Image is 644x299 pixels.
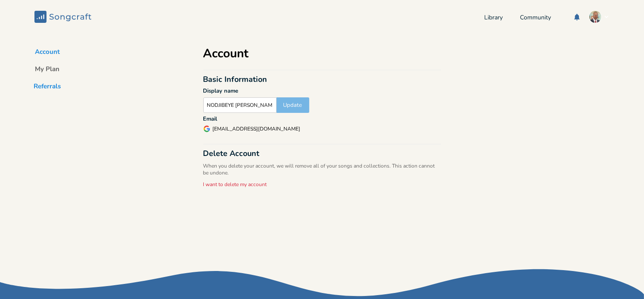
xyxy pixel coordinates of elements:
[520,15,551,22] a: Community
[203,88,441,94] div: Display name
[277,97,309,113] button: Update
[203,125,441,132] div: [EMAIL_ADDRESS][DOMAIN_NAME]
[203,181,267,189] button: I want to delete my account
[203,149,441,157] div: Delete Account
[589,10,602,23] img: NODJIBEYE CHERUBIN
[28,65,67,77] button: My Plan
[203,162,441,176] p: When you delete your account, we will remove all of your songs and collections. This action canno...
[28,47,67,59] button: Account
[27,82,68,94] button: Referrals
[203,97,277,113] input: Songcraft Sam
[203,75,441,83] div: Basic Information
[203,47,249,59] h1: Account
[484,15,503,22] a: Library
[203,116,218,122] div: Email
